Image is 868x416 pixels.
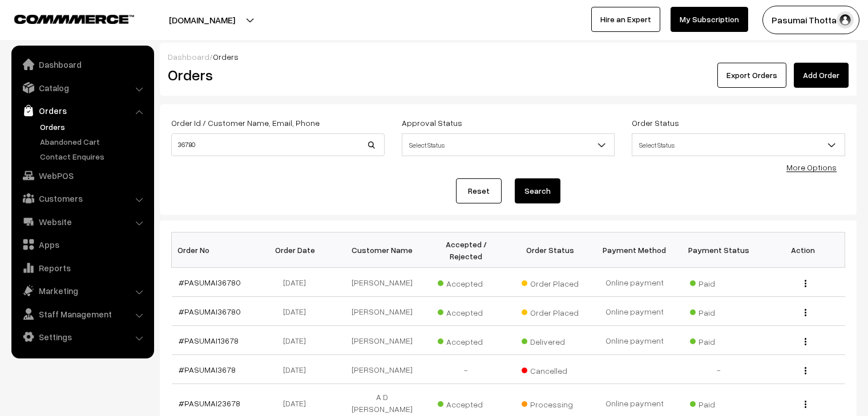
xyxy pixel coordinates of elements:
a: #PASUMAI3678 [179,365,236,374]
button: Export Orders [717,63,786,88]
input: Order Id / Customer Name / Customer Email / Customer Phone [171,133,385,156]
a: Staff Management [14,304,150,324]
span: Select Status [402,135,615,155]
a: #PASUMAI36780 [179,307,241,316]
a: Customers [14,188,150,209]
div: / [168,51,849,63]
label: Order Status [632,117,679,129]
a: Hire an Expert [591,7,660,32]
a: Website [14,211,150,232]
a: Settings [14,327,150,347]
img: Menu [805,309,806,316]
span: Order Placed [522,304,579,319]
td: [PERSON_NAME] [340,355,425,384]
a: Abandoned Cart [37,136,150,148]
a: Apps [14,234,150,255]
td: [DATE] [256,326,340,355]
span: Delivered [522,333,579,348]
span: Accepted [438,275,495,289]
span: Paid [690,275,747,289]
th: Payment Method [592,233,677,268]
a: Orders [14,100,150,121]
a: Catalog [14,78,150,98]
span: Accepted [438,304,495,319]
td: [PERSON_NAME] [340,326,425,355]
button: [DOMAIN_NAME] [129,6,275,34]
img: Menu [805,280,806,287]
td: Online payment [592,326,677,355]
img: Menu [805,367,806,374]
h2: Orders [168,66,383,84]
img: COMMMERCE [14,15,134,23]
a: WebPOS [14,165,150,186]
td: Online payment [592,268,677,297]
th: Payment Status [677,233,761,268]
span: Paid [690,304,747,319]
img: Menu [805,401,806,408]
td: [PERSON_NAME] [340,268,425,297]
a: #PASUMAI13678 [179,336,239,345]
span: Accepted [438,333,495,348]
th: Order No [172,233,256,268]
th: Order Status [508,233,593,268]
label: Approval Status [402,117,462,129]
td: [DATE] [256,355,340,384]
img: Menu [805,338,806,345]
a: Orders [37,121,150,133]
th: Customer Name [340,233,425,268]
span: Order Placed [522,275,579,289]
a: My Subscription [671,7,748,32]
th: Accepted / Rejected [424,233,508,268]
a: Reports [14,258,150,278]
span: Paid [690,333,747,348]
span: Select Status [632,135,845,155]
td: [PERSON_NAME] [340,297,425,326]
span: Select Status [632,133,845,156]
a: More Options [786,162,837,172]
span: Cancelled [522,362,579,377]
a: Dashboard [168,52,209,62]
a: Add Order [794,63,849,88]
td: [DATE] [256,268,340,297]
a: Marketing [14,280,150,301]
td: Online payment [592,297,677,326]
span: Accepted [438,395,495,410]
span: Select Status [402,133,615,156]
td: - [677,355,761,384]
td: [DATE] [256,297,340,326]
a: COMMMERCE [14,11,114,25]
span: Processing [522,395,579,410]
label: Order Id / Customer Name, Email, Phone [171,117,320,129]
td: - [424,355,508,384]
span: Orders [213,52,239,62]
a: Reset [456,178,502,203]
a: Dashboard [14,54,150,75]
a: Contact Enquires [37,150,150,162]
th: Action [761,233,845,268]
a: #PASUMAI23678 [179,398,240,408]
img: user [837,11,854,28]
a: #PASUMAI36780 [179,278,241,287]
button: Pasumai Thotta… [762,6,859,34]
th: Order Date [256,233,340,268]
span: Paid [690,395,747,410]
button: Search [515,178,560,203]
